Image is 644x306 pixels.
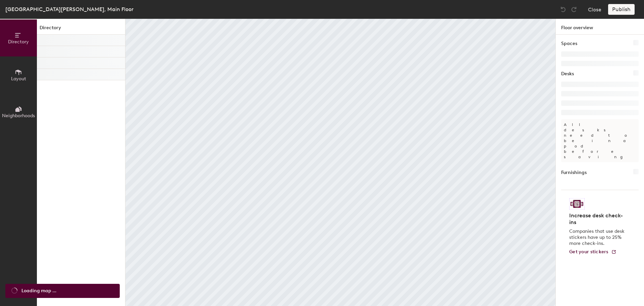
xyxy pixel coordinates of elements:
h1: Directory [37,24,125,35]
h4: Increase desk check-ins [569,212,627,226]
span: Get your stickers [569,249,608,255]
h1: Floor overview [556,19,644,35]
span: Neighborhoods [2,113,35,119]
span: Layout [11,76,26,82]
h1: Furnishings [561,169,587,176]
span: Directory [8,39,29,45]
img: Undo [560,6,567,13]
h1: Spaces [561,40,577,47]
img: Redo [571,6,577,13]
h1: Desks [561,70,574,78]
p: Companies that use desk stickers have up to 25% more check-ins. [569,228,627,247]
p: All desks need to be in a pod before saving [561,119,639,162]
div: [GEOGRAPHIC_DATA][PERSON_NAME], Main Floor [5,5,133,13]
canvas: Map [125,19,555,306]
a: Get your stickers [569,249,616,255]
button: Close [588,4,601,15]
span: Loading map ... [21,287,56,295]
img: Sticker logo [569,198,585,210]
